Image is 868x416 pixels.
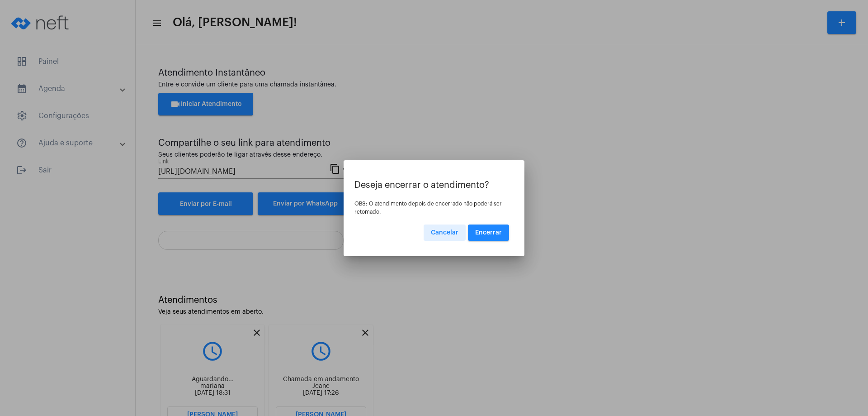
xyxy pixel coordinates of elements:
p: Deseja encerrar o atendimento? [354,180,514,190]
button: Cancelar [424,225,466,241]
span: Encerrar [475,230,502,236]
button: Encerrar [468,225,509,241]
span: OBS: O atendimento depois de encerrado não poderá ser retomado. [354,201,502,215]
span: Cancelar [431,230,458,236]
